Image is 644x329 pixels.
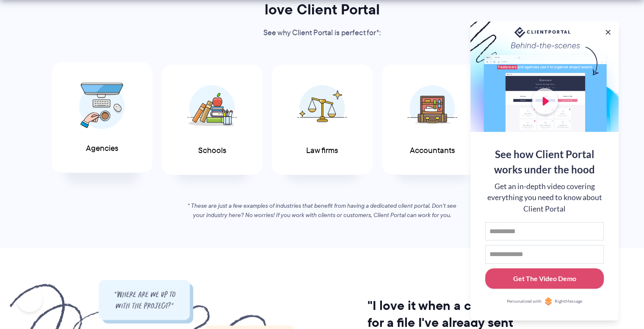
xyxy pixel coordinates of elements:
[485,147,604,177] div: See how Client Portal works under the hood
[485,297,604,306] a: Personalized withRightMessage
[306,146,338,155] span: Law firms
[555,298,582,305] span: RightMessage
[198,146,226,155] span: Schools
[188,201,456,219] em: * These are just a few examples of industries that benefit from having a dedicated client portal....
[485,181,604,215] div: Get an in-depth video covering everything you need to know about Client Portal
[213,27,431,39] p: See why Client Portal is perfect for*:
[17,287,42,312] iframe: Toggle Customer Support
[86,144,118,153] span: Agencies
[410,146,455,155] span: Accountants
[485,268,604,289] button: Get The Video Demo
[382,64,483,175] a: Accountants
[272,64,373,175] a: Law firms
[52,62,152,173] a: Agencies
[513,273,576,284] div: Get The Video Demo
[507,298,542,305] span: Personalized with
[544,297,553,306] img: Personalized with RightMessage
[162,64,263,175] a: Schools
